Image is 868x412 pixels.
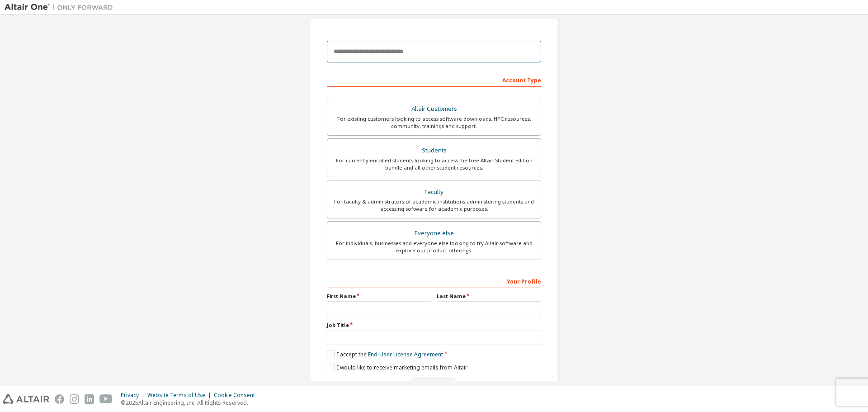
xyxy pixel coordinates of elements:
div: Altair Customers [333,103,535,115]
div: For faculty & administrators of academic institutions administering students and accessing softwa... [333,198,535,213]
div: Account Type [327,72,541,87]
img: Altair One [5,3,118,12]
div: Students [333,144,535,157]
div: Everyone else [333,227,535,240]
div: Website Terms of Use [147,392,214,399]
img: altair_logo.svg [3,394,49,404]
a: End-User License Agreement [368,350,443,358]
img: youtube.svg [99,394,113,404]
div: Privacy [121,392,147,399]
div: Cookie Consent [214,392,260,399]
label: Job Title [327,322,541,329]
div: For individuals, businesses and everyone else looking to try Altair software and explore our prod... [333,240,535,254]
div: Read and acccept EULA to continue [327,377,541,390]
label: I accept the [327,350,443,358]
p: © 2025 Altair Engineering, Inc. All Rights Reserved. [121,399,260,407]
img: facebook.svg [55,394,64,404]
div: For existing customers looking to access software downloads, HPC resources, community, trainings ... [333,115,535,130]
label: Last Name [437,293,541,300]
label: I would like to receive marketing emails from Altair [327,364,467,371]
div: Your Profile [327,274,541,288]
img: instagram.svg [70,394,79,404]
label: First Name [327,293,431,300]
img: linkedin.svg [85,394,94,404]
div: For currently enrolled students looking to access the free Altair Student Edition bundle and all ... [333,157,535,171]
div: Faculty [333,186,535,199]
